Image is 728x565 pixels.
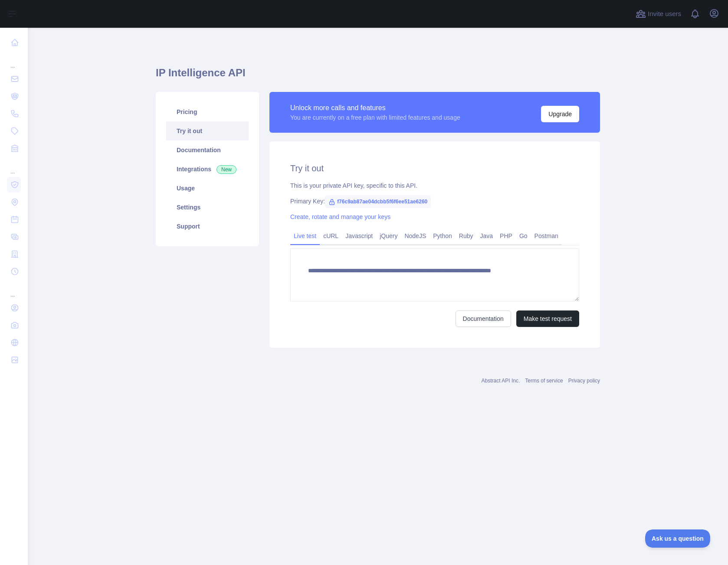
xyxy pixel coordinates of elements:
[456,310,511,327] a: Documentation
[401,229,430,243] a: NodeJS
[166,198,249,217] a: Settings
[156,66,600,87] h1: IP Intelligence API
[166,160,249,179] a: Integrations New
[166,121,249,140] a: Try it out
[216,165,236,174] span: New
[516,229,531,243] a: Go
[7,52,21,69] div: ...
[166,140,249,160] a: Documentation
[7,281,21,298] div: ...
[430,229,456,243] a: Python
[568,378,600,384] a: Privacy policy
[525,378,563,384] a: Terms of service
[166,102,249,121] a: Pricing
[290,197,579,206] div: Primary Key:
[541,106,579,122] button: Upgrade
[290,103,460,113] div: Unlock more calls and features
[482,378,520,384] a: Abstract API Inc.
[166,179,249,198] a: Usage
[320,229,342,243] a: cURL
[531,229,562,243] a: Postman
[645,529,711,548] iframe: Toggle Customer Support
[290,162,579,174] h2: Try it out
[290,181,579,190] div: This is your private API key, specific to this API.
[496,229,516,243] a: PHP
[342,229,376,243] a: Javascript
[648,9,681,19] span: Invite users
[325,195,431,208] span: f76c9ab87ae04dcbb5f6f6ee51ae6260
[477,229,497,243] a: Java
[634,7,683,21] button: Invite users
[376,229,401,243] a: jQuery
[166,217,249,236] a: Support
[456,229,477,243] a: Ruby
[516,310,579,327] button: Make test request
[290,113,460,122] div: You are currently on a free plan with limited features and usage
[290,213,390,220] a: Create, rotate and manage your keys
[7,158,21,175] div: ...
[290,229,320,243] a: Live test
